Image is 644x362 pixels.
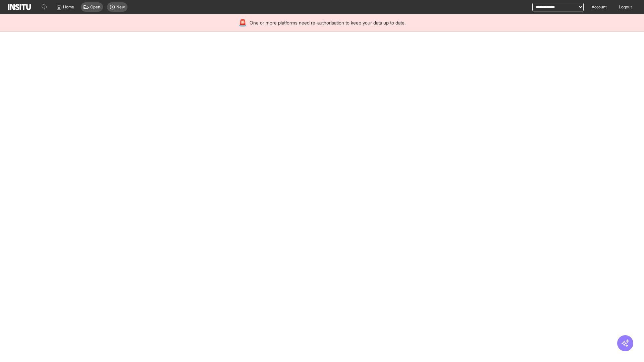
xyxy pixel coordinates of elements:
[250,19,406,26] span: One or more platforms need re-authorisation to keep your data up to date.
[90,4,100,10] span: Open
[63,4,74,10] span: Home
[8,4,31,10] img: Logo
[238,18,247,27] div: 🚨
[116,4,125,10] span: New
